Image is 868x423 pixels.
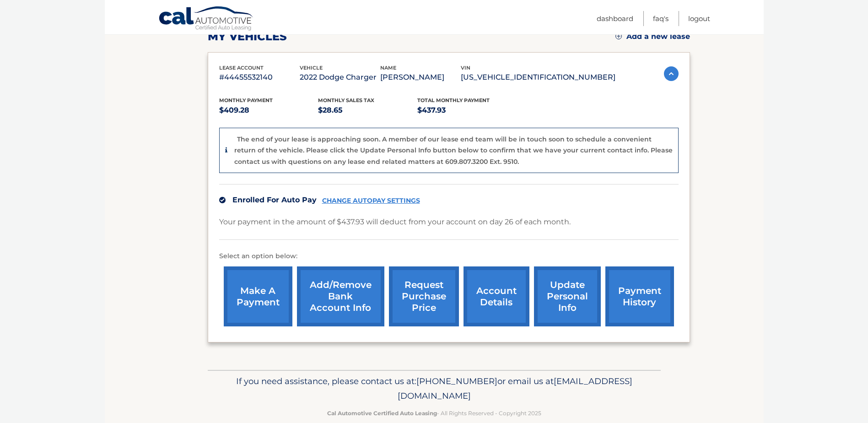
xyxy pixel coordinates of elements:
[389,266,459,326] a: request purchase price
[234,135,673,166] p: The end of your lease is approaching soon. A member of our lease end team will be in touch soon t...
[398,376,632,401] span: [EMAIL_ADDRESS][DOMAIN_NAME]
[380,71,461,84] p: [PERSON_NAME]
[219,104,318,117] p: $409.28
[380,65,396,71] span: name
[653,11,669,26] a: FAQ's
[417,97,490,103] span: Total Monthly Payment
[461,65,470,71] span: vin
[214,408,655,418] p: - All Rights Reserved - Copyright 2025
[664,66,679,81] img: accordion-active.svg
[300,71,380,84] p: 2022 Dodge Charger
[214,374,655,403] p: If you need assistance, please contact us at: or email us at
[219,216,571,228] p: Your payment in the amount of $437.93 will deduct from your account on day 26 of each month.
[417,104,517,117] p: $437.93
[158,6,254,33] a: Cal Automotive
[688,11,710,26] a: Logout
[327,410,437,417] strong: Cal Automotive Certified Auto Leasing
[615,32,690,41] a: Add a new lease
[208,30,287,43] h2: my vehicles
[597,11,633,26] a: Dashboard
[322,197,420,205] a: CHANGE AUTOPAY SETTINGS
[232,195,317,204] span: Enrolled For Auto Pay
[464,266,529,326] a: account details
[224,266,292,326] a: make a payment
[318,97,374,103] span: Monthly sales Tax
[605,266,674,326] a: payment history
[219,65,264,71] span: lease account
[297,266,384,326] a: Add/Remove bank account info
[300,65,323,71] span: vehicle
[219,71,300,84] p: #44455532140
[219,197,226,203] img: check.svg
[615,33,622,39] img: add.svg
[461,71,615,84] p: [US_VEHICLE_IDENTIFICATION_NUMBER]
[318,104,417,117] p: $28.65
[219,97,273,103] span: Monthly Payment
[219,251,679,262] p: Select an option below:
[416,376,497,386] span: [PHONE_NUMBER]
[534,266,601,326] a: update personal info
